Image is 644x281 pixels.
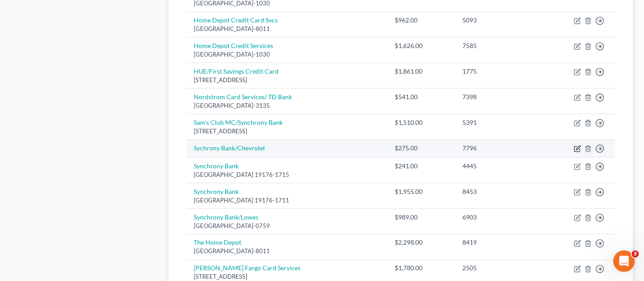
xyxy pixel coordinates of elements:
[194,162,239,170] a: Synchrony Bank
[194,213,258,221] a: Synchrony Bank/Lowes
[194,25,380,33] div: [GEOGRAPHIC_DATA]-8011
[395,162,448,171] div: $241.00
[632,250,639,258] span: 3
[395,16,448,25] div: $962.00
[194,171,380,179] div: [GEOGRAPHIC_DATA] 19176-1715
[194,127,380,136] div: [STREET_ADDRESS]
[395,92,448,101] div: $541.00
[395,41,448,50] div: $1,626.00
[395,118,448,127] div: $1,510.00
[463,118,536,127] div: 5391
[194,196,380,205] div: [GEOGRAPHIC_DATA] 19176-1711
[463,16,536,25] div: 5093
[614,250,635,272] iframe: Intercom live chat
[194,101,380,110] div: [GEOGRAPHIC_DATA]-3135
[194,238,241,246] a: The Home Depot
[395,67,448,76] div: $1,861.00
[194,144,265,152] a: Sychrony Bank/Chevrolet
[395,213,448,222] div: $989.00
[194,272,380,281] div: [STREET_ADDRESS]
[463,41,536,50] div: 7585
[194,67,278,75] a: HUE/First Savings Credit Card
[194,264,300,272] a: [PERSON_NAME] Fargo Card Services
[395,238,448,247] div: $2,298.00
[395,263,448,272] div: $1,780.00
[194,247,380,255] div: [GEOGRAPHIC_DATA]-8011
[194,222,380,230] div: [GEOGRAPHIC_DATA]-0759
[194,188,239,195] a: Synchrony Bank
[463,67,536,76] div: 1775
[194,50,380,59] div: [GEOGRAPHIC_DATA]-1030
[463,144,536,153] div: 7796
[463,263,536,272] div: 2505
[395,144,448,153] div: $275.00
[194,76,380,84] div: [STREET_ADDRESS]
[463,92,536,101] div: 7398
[194,42,273,49] a: Home Depot Credit Services
[194,16,278,24] a: Home Depot Credit Card Svcs
[194,119,283,126] a: Sam's Club MC/Synchrony Bank
[463,238,536,247] div: 8419
[395,187,448,196] div: $1,955.00
[463,187,536,196] div: 8453
[463,162,536,171] div: 4445
[463,213,536,222] div: 6903
[194,93,292,101] a: Nordstrom Card Services/ TD Bank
